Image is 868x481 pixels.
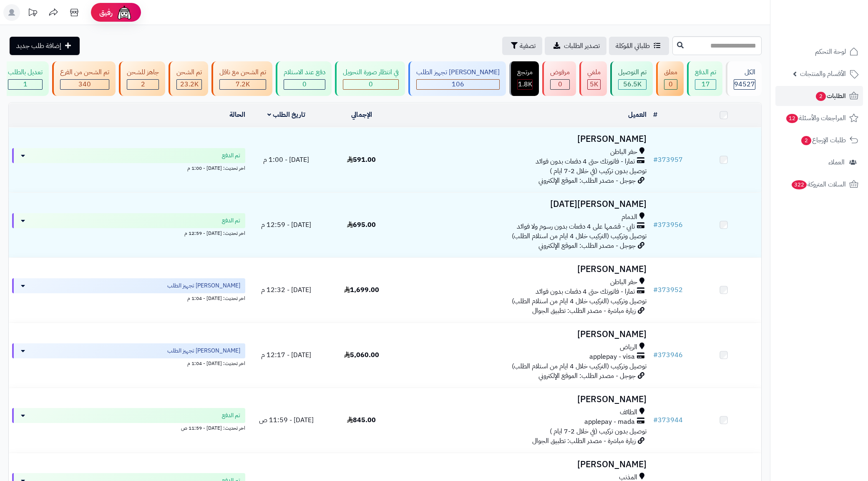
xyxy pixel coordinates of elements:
span: # [653,285,658,295]
span: توصيل وتركيب (التركيب خلال 4 ايام من استلام الطلب) [512,361,647,371]
span: 1,699.00 [344,285,379,295]
div: 2 [127,80,159,89]
div: 1 [8,80,42,89]
div: 4962 [588,80,600,89]
h3: [PERSON_NAME] [403,330,647,339]
div: جاهز للشحن [127,68,159,77]
a: تاريخ الطلب [267,110,305,120]
a: #373944 [653,415,683,425]
span: 106 [452,79,464,89]
div: اخر تحديث: [DATE] - 1:04 م [12,358,245,367]
div: دفع عند الاستلام [284,68,325,77]
div: ملغي [587,68,601,77]
span: 5,060.00 [344,350,379,360]
span: زيارة مباشرة - مصدر الطلب: تطبيق الجوال [532,306,636,316]
span: طلبات الإرجاع [800,134,846,146]
div: 7223 [220,80,266,89]
span: # [653,415,658,425]
span: 845.00 [347,415,376,425]
div: 1807 [518,80,532,89]
span: السلات المتروكة [791,179,846,190]
span: الأقسام والمنتجات [800,68,846,80]
a: تم الشحن 23.2K [167,61,210,96]
div: تم الدفع [695,68,716,77]
span: الرياض [620,342,637,352]
div: في انتظار صورة التحويل [343,68,399,77]
span: تم الدفع [222,411,240,420]
a: الطلبات2 [775,86,863,106]
a: تحديثات المنصة [22,4,43,23]
span: 17 [702,79,710,89]
div: مرتجع [517,68,533,77]
a: #373956 [653,220,683,230]
a: #373946 [653,350,683,360]
span: تم الدفع [222,151,240,160]
span: الطائف [620,408,637,417]
h3: [PERSON_NAME] [403,460,647,469]
a: الإجمالي [351,110,372,120]
span: 0 [558,79,562,89]
span: [PERSON_NAME] تجهيز الطلب [167,282,240,290]
span: لوحة التحكم [815,46,846,58]
a: الحالة [229,110,245,120]
a: تم الدفع 17 [685,61,724,96]
div: 0 [551,80,569,89]
a: مرفوض 0 [541,61,578,96]
div: اخر تحديث: [DATE] - 11:59 ص [12,423,245,432]
a: #373957 [653,155,683,165]
span: إضافة طلب جديد [16,41,61,51]
span: تصدير الطلبات [564,41,600,51]
span: 2 [801,136,811,145]
span: 0 [669,79,673,89]
h3: [PERSON_NAME] [403,134,647,144]
span: 2 [141,79,145,89]
div: تم الشحن [176,68,202,77]
img: logo-2.png [811,23,860,41]
a: المراجعات والأسئلة12 [775,108,863,128]
a: تم الشحن مع ناقل 7.2K [210,61,274,96]
span: 695.00 [347,220,376,230]
img: ai-face.png [116,4,133,21]
span: تصفية [520,41,536,51]
span: [DATE] - 1:00 م [263,155,309,165]
span: توصيل وتركيب (التركيب خلال 4 ايام من استلام الطلب) [512,231,647,241]
span: [DATE] - 11:59 ص [259,415,314,425]
span: الطلبات [815,90,846,102]
span: [DATE] - 12:59 م [261,220,311,230]
span: applepay - visa [589,352,635,362]
span: العملاء [828,156,845,168]
div: 0 [284,80,325,89]
span: 94527 [734,79,755,89]
a: السلات المتروكة322 [775,174,863,194]
span: 2 [816,92,826,101]
a: معلق 0 [654,61,685,96]
span: # [653,155,658,165]
div: اخر تحديث: [DATE] - 1:00 م [12,163,245,172]
div: اخر تحديث: [DATE] - 1:04 م [12,293,245,302]
span: تمارا - فاتورتك حتى 4 دفعات بدون فوائد [536,157,635,166]
h3: [PERSON_NAME] [403,264,647,274]
a: مرتجع 1.8K [508,61,541,96]
span: رفيق [99,8,113,18]
span: توصيل وتركيب (التركيب خلال 4 ايام من استلام الطلب) [512,296,647,306]
a: تم الشحن من الفرع 340 [50,61,117,96]
span: تم الدفع [222,217,240,225]
a: في انتظار صورة التحويل 0 [333,61,407,96]
span: 5K [590,79,598,89]
button: تصفية [502,37,542,55]
span: [DATE] - 12:17 م [261,350,311,360]
span: زيارة مباشرة - مصدر الطلب: تطبيق الجوال [532,436,636,446]
span: حفر الباطن [610,147,637,157]
span: حفر الباطن [610,277,637,287]
a: #373952 [653,285,683,295]
a: تم التوصيل 56.5K [609,61,654,96]
div: 0 [343,80,398,89]
span: [PERSON_NAME] تجهيز الطلب [167,347,240,355]
div: تم التوصيل [618,68,647,77]
span: طلباتي المُوكلة [616,41,650,51]
span: جوجل - مصدر الطلب: الموقع الإلكتروني [538,371,636,381]
span: 591.00 [347,155,376,165]
span: [DATE] - 12:32 م [261,285,311,295]
a: [PERSON_NAME] تجهيز الطلب 106 [407,61,508,96]
a: العملاء [775,152,863,172]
